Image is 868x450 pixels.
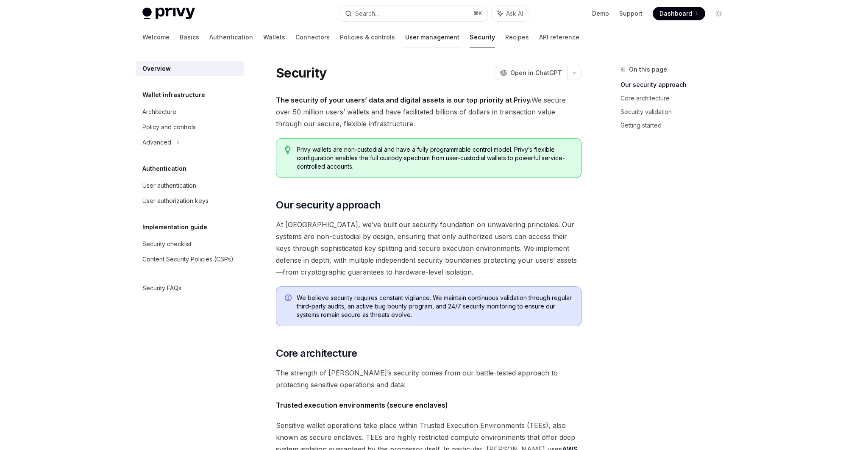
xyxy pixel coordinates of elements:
span: On this page [629,64,667,75]
button: Search...⌘K [339,6,487,21]
strong: The security of your users’ data and digital assets is our top priority at Privy. [276,96,531,104]
div: Policy and controls [142,122,196,132]
svg: Info [285,294,293,303]
a: Getting started [620,119,732,132]
span: Core architecture [276,347,357,360]
div: Overview [142,64,171,74]
span: Dashboard [659,9,692,18]
a: Security validation [620,105,732,119]
strong: Trusted execution environments (secure enclaves) [276,401,448,409]
a: Architecture [136,104,244,119]
h5: Implementation guide [142,222,207,232]
a: Wallets [263,27,285,47]
span: Privy wallets are non-custodial and have a fully programmable control model. Privy’s flexible con... [297,145,573,171]
a: Policy and controls [136,119,244,135]
a: Basics [180,27,199,47]
a: Connectors [295,27,330,47]
h5: Authentication [142,164,186,174]
img: light logo [142,8,195,19]
a: Dashboard [653,7,705,20]
a: Our security approach [620,78,732,92]
a: Security FAQs [136,281,244,296]
a: Core architecture [620,92,732,105]
span: ⌘ K [473,10,482,17]
a: User authorization keys [136,193,244,208]
button: Ask AI [492,6,529,21]
a: API reference [539,27,579,47]
a: User management [405,27,459,47]
a: Policies & controls [340,27,395,47]
a: Demo [592,9,609,18]
a: Recipes [505,27,529,47]
span: At [GEOGRAPHIC_DATA], we’ve built our security foundation on unwavering principles. Our systems a... [276,219,581,278]
div: Security FAQs [142,283,181,293]
div: User authentication [142,181,196,191]
h5: Wallet infrastructure [142,90,205,100]
a: Security checklist [136,236,244,252]
svg: Tip [285,146,291,154]
span: We secure over 50 million users’ wallets and have facilitated billions of dollars in transaction ... [276,94,581,130]
div: Search... [355,8,379,19]
a: Support [619,9,643,18]
h1: Security [276,65,326,81]
span: Ask AI [506,9,523,18]
div: Security checklist [142,239,192,249]
span: The strength of [PERSON_NAME]’s security comes from our battle-tested approach to protecting sens... [276,367,581,391]
a: Security [470,27,495,47]
button: Open in ChatGPT [495,66,567,80]
span: We believe security requires constant vigilance. We maintain continuous validation through regula... [297,294,573,319]
a: Overview [136,61,244,76]
a: Authentication [209,27,253,47]
span: Our security approach [276,198,381,212]
span: Open in ChatGPT [510,69,562,77]
div: Content Security Policies (CSPs) [142,254,234,264]
div: Advanced [142,137,171,147]
a: Content Security Policies (CSPs) [136,252,244,267]
div: Architecture [142,107,176,117]
a: Welcome [142,27,170,47]
button: Toggle dark mode [712,7,726,20]
div: User authorization keys [142,196,209,206]
a: User authentication [136,178,244,193]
